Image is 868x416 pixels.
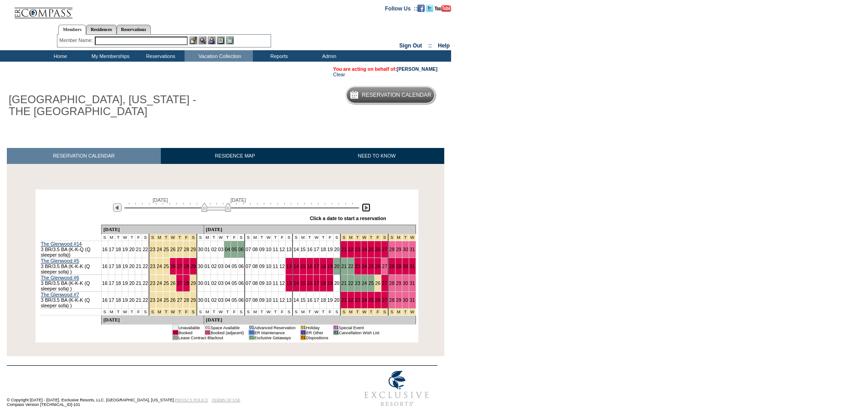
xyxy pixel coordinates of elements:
td: W [217,309,224,316]
a: 05 [231,263,237,269]
a: 24 [157,263,162,269]
a: 16 [102,263,108,269]
td: M [299,234,306,241]
a: 23 [355,280,360,286]
a: 25 [164,263,169,269]
a: 06 [238,263,244,269]
td: S [101,309,108,316]
a: 16 [307,280,313,286]
a: 21 [341,263,347,269]
a: 19 [123,297,128,303]
a: 30 [198,247,203,252]
a: 18 [320,297,326,303]
span: :: [428,42,432,49]
a: The Glenwood #14 [41,241,82,247]
a: 14 [293,263,299,269]
a: 19 [123,280,128,286]
a: 04 [225,247,230,252]
a: 04 [225,280,230,286]
a: 27 [382,297,387,303]
a: 20 [129,280,134,286]
a: 27 [382,280,387,286]
a: 21 [341,297,347,303]
a: 17 [109,297,114,303]
td: S [293,234,299,241]
td: F [135,309,142,316]
a: 22 [348,297,354,303]
a: 10 [266,280,272,286]
a: 11 [272,280,278,286]
a: 20 [129,263,134,269]
a: 20 [334,263,339,269]
a: 24 [362,247,367,252]
a: 10 [266,297,272,303]
a: 12 [279,280,285,286]
td: T [128,234,135,241]
td: New Year's [409,234,416,241]
a: 25 [164,247,169,252]
td: New Year's [395,234,402,241]
a: 15 [300,263,306,269]
a: 17 [109,280,114,286]
a: 11 [272,263,278,269]
a: 24 [157,297,162,303]
a: 12 [279,263,285,269]
a: RESERVATION CALENDAR [7,148,161,164]
a: 15 [300,247,306,252]
img: b_calculator.gif [226,37,234,44]
a: 29 [190,247,196,252]
a: 03 [218,280,224,286]
td: Christmas [361,234,368,241]
a: 30 [403,247,408,252]
td: Thanksgiving [149,234,156,241]
a: 30 [403,297,408,303]
a: 01 [205,263,210,269]
a: 02 [211,280,217,286]
td: T [224,309,231,316]
a: 17 [314,280,319,286]
a: Clear [333,72,345,77]
a: 05 [231,297,237,303]
div: Member Name: [59,37,94,44]
a: 17 [314,247,319,252]
a: 24 [362,280,367,286]
a: RESIDENCE MAP [161,148,309,164]
td: F [327,234,334,241]
td: S [245,234,252,241]
a: 25 [368,263,374,269]
td: Christmas [375,234,381,241]
a: 14 [293,247,299,252]
h1: [GEOGRAPHIC_DATA], [US_STATE] - THE [GEOGRAPHIC_DATA] [7,92,211,120]
td: Thanksgiving [190,234,197,241]
td: W [217,234,224,241]
a: NEED TO KNOW [309,148,444,164]
a: 29 [190,280,196,286]
a: 17 [109,263,114,269]
td: S [142,309,149,316]
a: 25 [368,297,374,303]
a: 27 [177,247,182,252]
a: 15 [300,280,306,286]
a: 28 [184,280,189,286]
td: Follow Us :: [385,5,417,12]
td: Thanksgiving [176,309,183,316]
td: Christmas [340,234,347,241]
td: Christmas [368,234,375,241]
img: Previous [113,203,122,212]
a: Residences [86,25,117,34]
a: 18 [320,280,326,286]
a: 11 [272,297,278,303]
a: 28 [184,297,189,303]
a: 18 [116,263,121,269]
a: 17 [314,263,319,269]
a: 03 [218,263,224,269]
a: 16 [307,297,313,303]
a: Sign Out [399,42,422,49]
a: Become our fan on Facebook [417,5,425,11]
a: 19 [327,247,333,252]
a: 13 [286,247,292,252]
img: View [199,37,206,44]
a: 18 [320,263,326,269]
td: Thanksgiving [149,309,156,316]
a: [PERSON_NAME] [397,66,437,72]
